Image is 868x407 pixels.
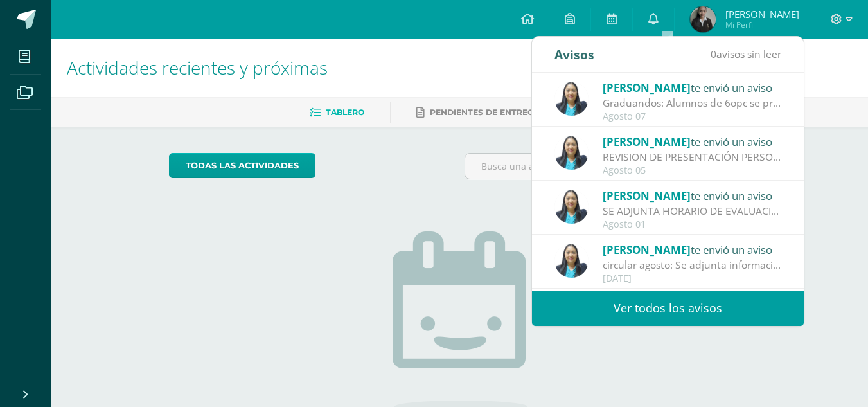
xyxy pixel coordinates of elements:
[554,37,594,72] div: Avisos
[554,82,589,116] img: 49168807a2b8cca0ef2119beca2bd5ad.png
[603,242,691,257] span: [PERSON_NAME]
[690,6,716,32] img: 933d8e2ad0ed8e5c4d64b57de3d883bd.png
[603,133,781,150] div: te envió un aviso
[169,153,315,178] a: todas las Actividades
[725,8,799,21] span: [PERSON_NAME]
[603,96,781,111] div: Graduandos: Alumnos de 6opc se presentan el día lunes únicamente a examen pendiente y se retiran....
[416,102,540,123] a: Pendientes de entrega
[603,111,781,122] div: Agosto 07
[603,273,781,284] div: [DATE]
[326,107,364,117] span: Tablero
[603,258,781,273] div: circular agosto: Se adjunta información importante
[711,47,716,61] span: 0
[603,79,781,96] div: te envió un aviso
[603,241,781,258] div: te envió un aviso
[603,219,781,230] div: Agosto 01
[310,102,364,123] a: Tablero
[554,190,589,224] img: 49168807a2b8cca0ef2119beca2bd5ad.png
[532,291,804,326] a: Ver todos los avisos
[465,154,750,179] input: Busca una actividad próxima aquí...
[603,204,781,219] div: SE ADJUNTA HORARIO DE EVALUACIONES: Saludos cordiales, se adjunta horario de evaluaciones para la...
[554,136,589,170] img: 49168807a2b8cca0ef2119beca2bd5ad.png
[603,187,781,204] div: te envió un aviso
[67,55,328,80] span: Actividades recientes y próximas
[603,188,691,203] span: [PERSON_NAME]
[603,80,691,95] span: [PERSON_NAME]
[711,47,781,61] span: avisos sin leer
[725,19,799,30] span: Mi Perfil
[603,165,781,176] div: Agosto 05
[554,244,589,278] img: 49168807a2b8cca0ef2119beca2bd5ad.png
[603,150,781,165] div: REVISION DE PRESENTACIÓN PERSONAL: Saludos Cordiales Les recordamos que estamos en evaluaciones d...
[430,107,540,117] span: Pendientes de entrega
[603,134,691,149] span: [PERSON_NAME]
